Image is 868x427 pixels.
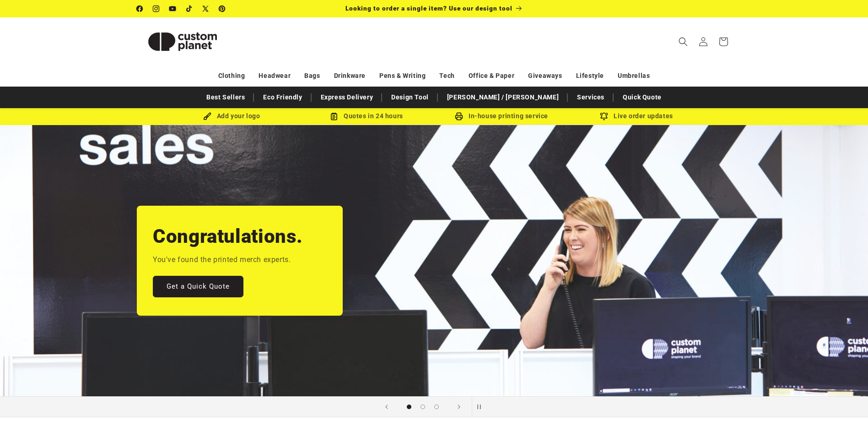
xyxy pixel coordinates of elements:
[203,112,211,120] img: Brush Icon
[472,397,492,417] button: Pause slideshow
[153,224,303,249] h2: Congratulations.
[137,21,228,62] img: Custom Planet
[259,89,307,105] a: Eco Friendly
[345,5,512,12] span: Looking to order a single item? Use our design tool
[218,68,245,84] a: Clothing
[469,68,514,84] a: Office & Paper
[377,397,397,417] button: Previous slide
[455,112,463,120] img: In-house printing
[430,400,443,414] button: Load slide 3 of 3
[387,89,433,105] a: Design Tool
[449,397,469,417] button: Next slide
[618,89,666,105] a: Quick Quote
[442,89,563,105] a: [PERSON_NAME] / [PERSON_NAME]
[822,383,868,427] iframe: Chat Widget
[434,110,569,122] div: In-house printing service
[202,89,249,105] a: Best Sellers
[316,89,378,105] a: Express Delivery
[576,68,604,84] a: Lifestyle
[600,112,608,120] img: Order updates
[569,110,704,122] div: Live order updates
[164,110,299,122] div: Add your logo
[259,68,291,84] a: Headwear
[528,68,562,84] a: Giveaways
[334,68,366,84] a: Drinkware
[618,68,650,84] a: Umbrellas
[330,112,338,120] img: Order Updates Icon
[572,89,609,105] a: Services
[299,110,434,122] div: Quotes in 24 hours
[153,253,291,267] p: You've found the printed merch experts.
[673,32,693,52] summary: Search
[416,400,430,414] button: Load slide 2 of 3
[402,400,416,414] button: Load slide 1 of 3
[133,17,232,66] a: Custom Planet
[379,68,426,84] a: Pens & Writing
[304,68,320,84] a: Bags
[439,68,454,84] a: Tech
[153,276,243,297] a: Get a Quick Quote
